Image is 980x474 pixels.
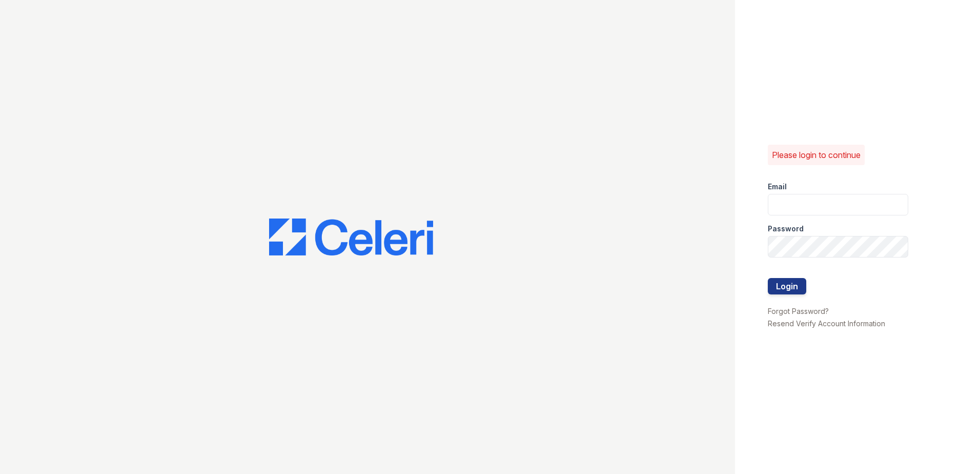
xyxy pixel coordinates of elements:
img: CE_Logo_Blue-a8612792a0a2168367f1c8372b55b34899dd931a85d93a1a3d3e32e68fde9ad4.png [269,219,433,255]
a: Forgot Password? [768,307,829,315]
button: Login [768,278,806,294]
a: Resend Verify Account Information [768,319,885,328]
label: Email [768,182,787,192]
label: Password [768,224,804,234]
p: Please login to continue [772,149,861,161]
